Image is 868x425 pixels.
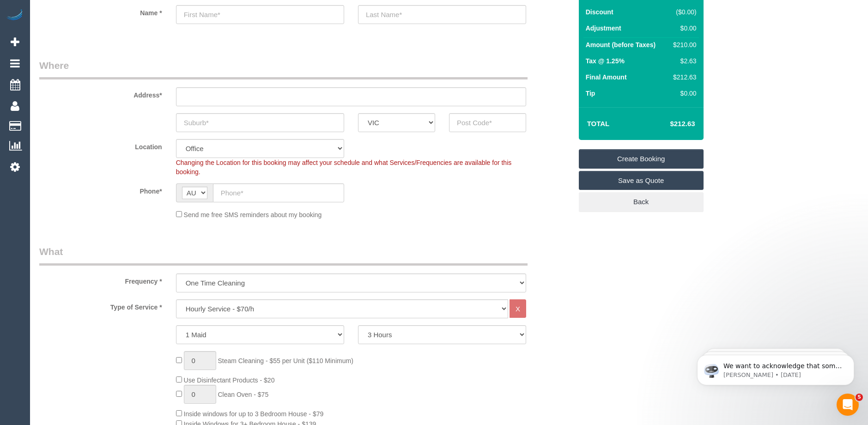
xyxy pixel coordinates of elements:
label: Tax @ 1.25% [586,56,625,66]
label: Amount (before Taxes) [586,40,656,49]
label: Type of Service * [32,299,169,312]
span: We want to acknowledge that some users may be experiencing lag or slower performance in our softw... [40,27,159,153]
iframe: Intercom live chat [837,394,859,416]
span: Inside windows for up to 3 Bedroom House - $79 [184,410,324,418]
div: ($0.00) [669,7,696,17]
label: Name * [32,5,169,18]
input: Last Name* [358,5,526,24]
img: Automaid Logo [6,9,24,22]
label: Address* [32,87,169,100]
input: First Name* [176,5,344,24]
legend: Where [39,59,528,79]
span: Clean Oven - $75 [218,391,268,398]
input: Suburb* [176,113,344,132]
label: Frequency * [32,273,169,286]
iframe: Intercom notifications message [683,335,868,400]
label: Discount [586,7,613,17]
a: Create Booking [579,149,704,169]
label: Adjustment [586,24,621,33]
p: Message from Ellie, sent 1w ago [40,36,159,44]
div: $0.00 [669,89,696,98]
span: Changing the Location for this booking may affect your schedule and what Services/Frequencies are... [176,159,512,176]
strong: Total [587,120,610,127]
div: $2.63 [669,56,696,66]
span: Use Disinfectant Products - $20 [184,376,275,384]
span: Steam Cleaning - $55 per Unit ($110 Minimum) [218,357,353,364]
input: Phone* [213,183,344,202]
h4: $212.63 [642,120,695,128]
label: Final Amount [586,73,627,82]
label: Location [32,139,169,152]
div: $212.63 [669,73,696,82]
div: $210.00 [669,40,696,49]
legend: What [39,245,528,266]
a: Save as Quote [579,171,704,190]
a: Back [579,192,704,212]
label: Phone* [32,183,169,196]
label: Tip [586,89,595,98]
input: Post Code* [449,113,526,132]
span: Send me free SMS reminders about my booking [184,211,322,219]
span: 5 [856,394,863,401]
div: $0.00 [669,24,696,33]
